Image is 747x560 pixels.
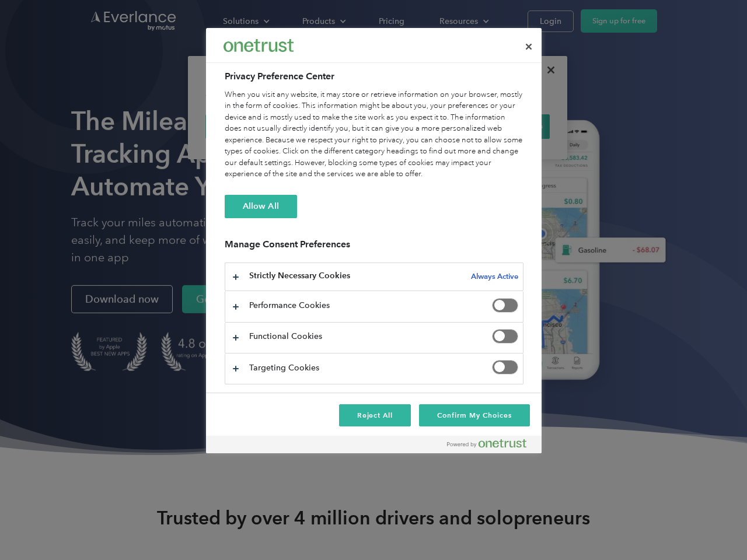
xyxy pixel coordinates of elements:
[224,34,294,57] div: Everlance
[225,239,523,257] h3: Manage Consent Preferences
[419,404,529,426] button: Confirm My Choices
[447,439,536,453] a: Powered by OneTrust Opens in a new Tab
[206,28,542,453] div: Preference center
[225,69,523,83] h2: Privacy Preference Center
[225,89,523,180] div: When you visit any website, it may store or retrieve information on your browser, mostly in the f...
[516,34,542,60] button: Close
[447,439,526,448] img: Powered by OneTrust Opens in a new Tab
[206,28,542,453] div: Privacy Preference Center
[224,39,294,51] img: Everlance
[339,404,411,426] button: Reject All
[225,195,297,218] button: Allow All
